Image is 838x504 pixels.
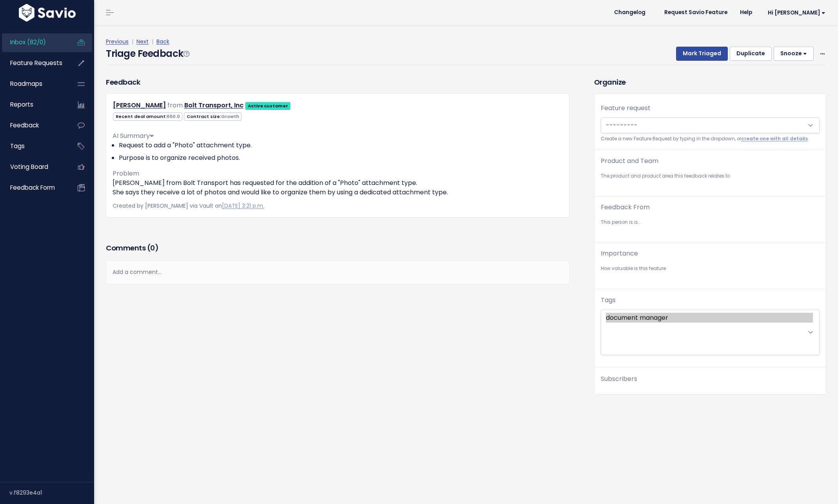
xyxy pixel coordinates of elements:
span: Recent deal amount: [113,112,182,121]
a: Bolt Transport, Inc [184,101,244,110]
span: Tags [10,142,25,150]
span: Growth [221,113,239,120]
h3: Feedback [106,77,140,87]
span: | [150,38,155,45]
span: Inbox (82/0) [10,38,46,46]
span: Reports [10,100,33,109]
a: Back [156,38,169,45]
span: Subscribers [601,374,637,383]
label: Importance [601,249,638,258]
small: This person is a... [601,218,820,227]
span: from [167,101,183,110]
a: [DATE] 3:21 p.m. [222,202,264,210]
span: Voting Board [10,163,48,171]
span: Feature Requests [10,59,62,67]
li: Request to add a "Photo" attachment type. [119,141,563,150]
span: Contract size: [184,112,242,121]
a: Request Savio Feature [658,7,734,18]
span: Problem [113,169,139,178]
a: Reports [2,96,65,114]
a: [PERSON_NAME] [113,101,166,110]
img: logo-white.9d6f32f41409.svg [17,4,78,22]
h3: Organize [594,77,826,87]
span: 0 [150,243,155,253]
p: [PERSON_NAME] from Bolt Transport has requested for the addition of a "Photo" attachment type. Sh... [113,178,563,197]
span: Feedback [10,121,39,129]
option: document manager [606,313,813,323]
a: Next [136,38,149,45]
span: Roadmaps [10,80,42,88]
small: How valuable is this feature [601,265,820,273]
h4: Triage Feedback [106,47,189,61]
label: Tags [601,296,616,305]
a: Voting Board [2,158,65,176]
a: Roadmaps [2,75,65,93]
label: Feature request [601,103,651,113]
a: Previous [106,38,129,45]
button: Snooze [774,47,814,61]
small: Create a new Feature Request by typing in the dropdown, or . [601,135,820,143]
a: Feedback form [2,179,65,197]
span: Changelog [614,10,645,15]
a: Feedback [2,116,65,134]
span: Feedback form [10,183,55,192]
button: Duplicate [730,47,772,61]
span: Hi [PERSON_NAME] [768,10,825,16]
span: | [130,38,135,45]
div: v.f8293e4a1 [9,482,94,503]
h3: Comments ( ) [106,243,569,254]
small: The product and product area this feedback relates to [601,172,820,180]
span: AI Summary [113,131,154,140]
a: create one with all details [741,136,808,142]
label: Feedback From [601,203,650,212]
a: Hi [PERSON_NAME] [758,7,832,19]
strong: Active customer [248,103,288,109]
a: Tags [2,137,65,155]
span: 650.0 [167,113,180,120]
div: Add a comment... [106,261,569,284]
label: Product and Team [601,156,658,166]
a: Feature Requests [2,54,65,72]
li: Purpose is to organize received photos. [119,153,563,163]
button: Mark Triaged [676,47,728,61]
a: Inbox (82/0) [2,33,65,51]
a: Help [734,7,758,18]
span: Created by [PERSON_NAME] via Vault on [113,202,264,210]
